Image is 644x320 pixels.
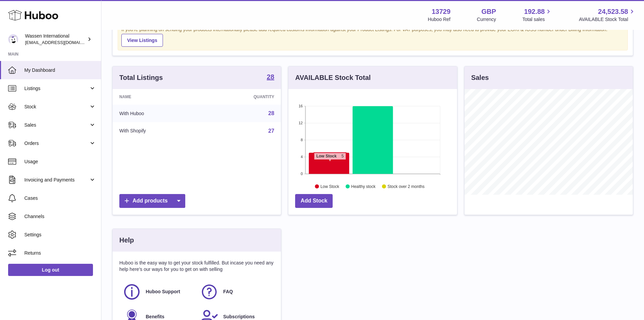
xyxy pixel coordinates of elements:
[8,264,93,276] a: Log out
[24,122,89,128] span: Sales
[299,104,303,108] text: 16
[119,236,134,245] h3: Help
[481,7,496,16] strong: GBP
[267,73,274,80] strong: 28
[316,154,337,158] tspan: Low Stock
[320,184,339,189] text: Low Stock
[113,122,204,140] td: With Shopify
[522,16,552,23] span: Total sales
[301,172,303,176] text: 0
[146,289,180,295] span: Huboo Support
[8,34,18,44] img: internationalsupplychain@wassen.com
[25,33,86,46] div: Wassen International
[24,158,96,165] span: Usage
[24,213,96,220] span: Channels
[301,138,303,142] text: 8
[204,89,281,105] th: Quantity
[24,177,89,183] span: Invoicing and Payments
[299,121,303,125] text: 12
[267,73,274,82] a: 28
[121,34,163,47] a: View Listings
[268,110,275,116] a: 28
[24,140,89,147] span: Orders
[223,314,255,320] span: Subscriptions
[119,73,163,82] h3: Total Listings
[113,89,204,105] th: Name
[432,7,451,16] strong: 13729
[471,73,489,82] h3: Sales
[223,289,233,295] span: FAQ
[25,40,99,45] span: [EMAIL_ADDRESS][DOMAIN_NAME]
[477,16,496,23] div: Currency
[24,232,96,238] span: Settings
[428,16,451,23] div: Huboo Ref
[113,105,204,122] td: With Huboo
[522,7,552,23] a: 192.88 Total sales
[119,260,274,273] p: Huboo is the easy way to get your stock fulfilled. But incase you need any help here's our ways f...
[295,194,333,208] a: Add Stock
[121,26,624,47] div: If you're planning on sending your products internationally please add required customs informati...
[295,73,371,82] h3: AVAILABLE Stock Total
[268,128,275,134] a: 27
[524,7,545,16] span: 192.88
[579,7,636,23] a: 24,523.58 AVAILABLE Stock Total
[200,283,271,301] a: FAQ
[24,85,89,92] span: Listings
[341,154,344,158] tspan: 5
[351,184,376,189] text: Healthy stock
[123,283,193,301] a: Huboo Support
[598,7,628,16] span: 24,523.58
[301,155,303,159] text: 4
[146,314,164,320] span: Benefits
[24,195,96,201] span: Cases
[119,194,185,208] a: Add products
[24,67,96,73] span: My Dashboard
[24,250,96,256] span: Returns
[388,184,425,189] text: Stock over 2 months
[24,104,89,110] span: Stock
[579,16,636,23] span: AVAILABLE Stock Total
